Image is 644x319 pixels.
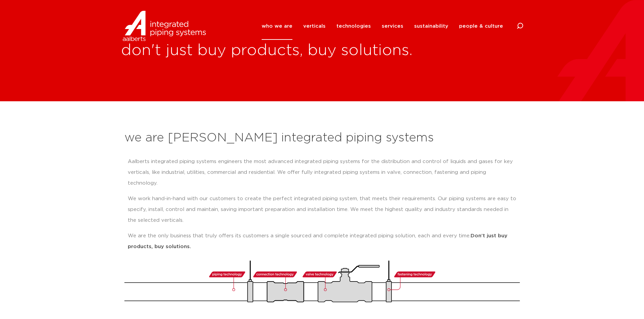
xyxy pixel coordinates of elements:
p: We work hand-in-hand with our customers to create the perfect integrated piping system, that meet... [128,193,517,226]
a: people & culture [459,12,503,40]
a: technologies [336,12,371,40]
a: services [382,12,403,40]
p: Aalberts integrated piping systems engineers the most advanced integrated piping systems for the ... [128,156,517,189]
p: We are the only business that truly offers its customers a single sourced and complete integrated... [128,231,517,252]
nav: Menu [262,12,503,40]
h2: we are [PERSON_NAME] integrated piping systems [124,130,520,146]
a: who we are [262,12,292,40]
a: verticals [303,12,326,40]
a: sustainability [414,12,448,40]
